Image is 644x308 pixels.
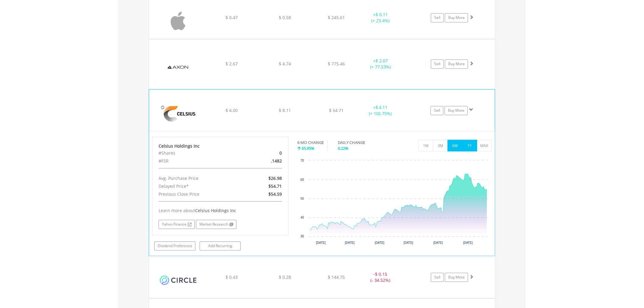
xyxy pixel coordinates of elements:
[279,275,291,280] span: $ 0.28
[358,271,404,284] div: - (- 34.52%)
[328,61,345,67] span: $ 775.46
[159,220,195,229] a: Yahoo Finance
[329,108,344,114] span: $ 54.71
[376,105,388,110] span: $ 4.11
[195,208,236,214] span: Celsius Holdings Inc
[448,140,463,152] button: 6M
[226,275,238,280] span: $ 0.43
[433,241,443,245] text: [DATE]
[154,183,242,191] div: Delayed Price*
[226,15,238,21] span: $ 0.47
[376,58,388,64] span: $ 2.07
[242,149,286,157] div: 0
[298,158,492,249] svg: Interactive chart
[431,60,444,69] a: Sell
[431,13,444,23] a: Sell
[302,146,315,151] span: 65.95%
[431,106,443,115] a: Sell
[154,157,242,165] div: #FSR
[375,241,384,245] text: [DATE]
[300,235,304,238] text: 30
[242,157,286,165] div: .1482
[418,140,433,152] button: 1M
[268,176,282,181] span: $26.98
[358,58,404,70] div: + (+ 77.53%)
[328,275,345,280] span: $ 144.75
[226,108,238,114] span: $ 4.00
[268,184,282,189] span: $54.71
[152,264,204,297] img: EQU.US.CRCL.png
[358,105,403,117] div: + (+ 102.75%)
[316,241,326,245] text: [DATE]
[477,140,492,152] button: MAX
[152,97,205,130] img: EQU.US.CELH.png
[328,15,345,21] span: $ 245.61
[154,175,242,183] div: Avg. Purchase Price
[300,216,304,219] text: 40
[279,15,291,21] span: $ 0.58
[462,140,477,152] button: 1Y
[268,191,282,197] span: $54.59
[300,197,304,201] text: 50
[433,140,448,152] button: 3M
[298,158,492,249] div: Chart. Highcharts interactive chart.
[152,47,204,88] img: EQU.US.AXON.png
[375,271,387,277] span: $ 0.15
[279,108,291,114] span: $ 8.11
[338,140,387,146] div: DAILY CHANGE
[159,208,282,214] div: Learn more about
[279,61,291,67] span: $ 4.74
[445,13,468,23] a: Buy More
[300,178,304,182] text: 60
[404,241,413,245] text: [DATE]
[445,106,468,115] a: Buy More
[159,143,282,149] div: Celsius Holdings Inc
[358,12,404,24] div: + (+ 23.4%)
[154,191,242,198] div: Previous Close Price
[298,140,324,146] div: 6 MO CHANGE
[196,220,236,229] a: Market Research
[463,241,473,245] text: [DATE]
[431,273,444,282] a: Sell
[154,242,195,251] a: Dividend Preference
[445,273,468,282] a: Buy More
[338,146,349,151] span: 0.22%
[200,242,241,251] a: Add Recurring
[376,12,388,18] span: $ 0.11
[154,149,242,157] div: #Shares
[300,159,304,163] text: 70
[152,5,204,37] img: EQU.US.AAPL.png
[345,241,355,245] text: [DATE]
[226,61,238,67] span: $ 2.67
[445,60,468,69] a: Buy More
